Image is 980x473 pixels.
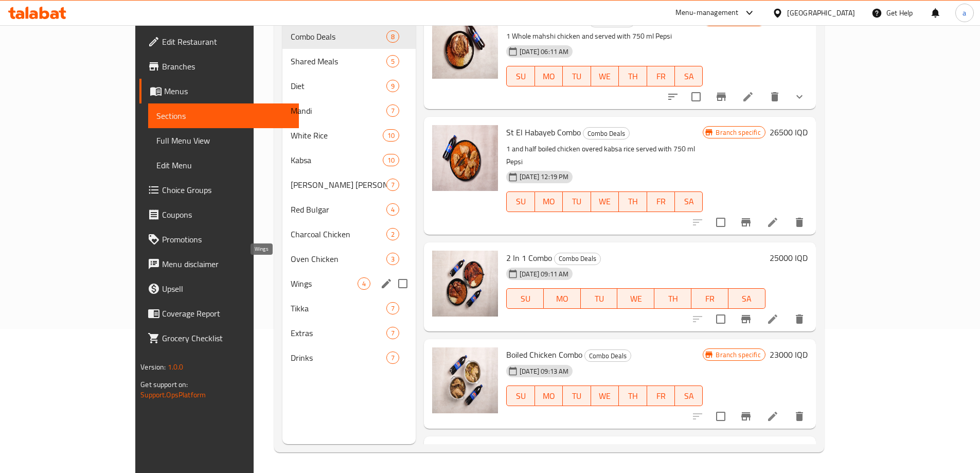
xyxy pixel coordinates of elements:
h6: 13500 IQD [770,13,808,27]
button: edit [379,276,394,291]
span: 7 [387,180,399,190]
span: FR [651,389,671,404]
span: WE [595,194,615,209]
div: Kabsa [291,154,383,166]
span: [PERSON_NAME] [PERSON_NAME] [291,179,386,191]
span: TU [567,389,586,404]
div: items [386,179,399,191]
div: Diet9 [282,74,416,98]
a: Edit Restaurant [139,29,299,54]
span: Menus [164,85,291,97]
span: MO [548,291,577,306]
a: Upsell [139,276,299,301]
span: Extras [291,327,386,339]
span: SU [511,194,530,209]
div: Drinks7 [282,345,416,370]
button: SU [506,386,534,406]
span: 7 [387,353,399,363]
span: Mandi [291,104,386,117]
div: items [386,30,399,43]
span: 7 [387,328,399,338]
button: delete [787,404,812,429]
div: Kabsa10 [282,148,416,172]
span: Full Menu View [156,134,291,147]
span: SA [679,194,699,209]
a: Coupons [139,202,299,227]
span: 10 [383,131,399,141]
div: items [386,352,399,364]
a: Branches [139,54,299,79]
h6: 25000 IQD [770,251,808,265]
a: Coverage Report [139,301,299,326]
span: Choice Groups [162,184,291,196]
span: Grocery Checklist [162,332,291,344]
button: TU [563,66,591,86]
div: items [383,154,399,166]
span: Tikka [291,302,386,314]
span: Edit Restaurant [162,36,291,48]
button: TH [619,66,647,86]
span: SA [733,291,761,306]
span: MO [539,389,559,404]
span: 1.0.0 [168,360,184,374]
svg: Show Choices [793,91,806,103]
span: Upsell [162,283,291,295]
div: [GEOGRAPHIC_DATA] [787,7,855,19]
button: delete [787,210,812,235]
div: Shared Meals [291,55,386,67]
button: FR [647,191,675,212]
a: Promotions [139,227,299,252]
div: [PERSON_NAME] [PERSON_NAME]7 [282,172,416,197]
div: items [383,129,399,142]
span: WE [621,291,650,306]
span: TU [567,194,586,209]
button: FR [647,386,675,406]
button: TU [581,288,618,309]
a: Choice Groups [139,178,299,202]
span: SA [679,69,699,84]
span: Promotions [162,233,291,246]
span: TU [567,69,586,84]
a: Menus [139,79,299,103]
h6: 23000 IQD [770,347,808,362]
div: items [386,327,399,339]
div: White Rice10 [282,123,416,148]
img: Boiled Chicken Combo [432,347,498,413]
span: Drinks [291,352,386,364]
button: WE [591,66,619,86]
div: Combo Deals8 [282,24,416,49]
span: Charcoal Chicken [291,228,386,240]
div: Extras7 [282,321,416,345]
div: White Rice [291,129,383,142]
span: 4 [358,279,370,289]
span: 7 [387,106,399,116]
span: MO [539,69,559,84]
span: [DATE] 09:13 AM [515,366,573,376]
div: Diet [291,80,386,92]
span: Coverage Report [162,307,291,320]
button: MO [535,66,563,86]
span: TH [623,69,643,84]
span: MO [539,194,559,209]
span: 9 [387,81,399,91]
span: [DATE] 09:11 AM [515,269,573,279]
span: SU [511,69,530,84]
div: Red Bulgar4 [282,197,416,222]
span: Combo Deals [583,128,629,139]
span: [DATE] 12:19 PM [515,172,573,182]
button: FR [691,288,728,309]
span: WE [595,69,615,84]
span: Combo Deals [555,253,600,265]
span: a [963,7,966,19]
div: Dilli Bean Rice [291,179,386,191]
span: Branches [162,60,291,73]
span: Branch specific [711,350,764,360]
button: SA [675,66,703,86]
img: Mahshi Chicken Combo [432,13,498,79]
a: Sections [148,103,299,128]
div: Oven Chicken [291,253,386,265]
button: TH [654,288,691,309]
div: Charcoal Chicken2 [282,222,416,247]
